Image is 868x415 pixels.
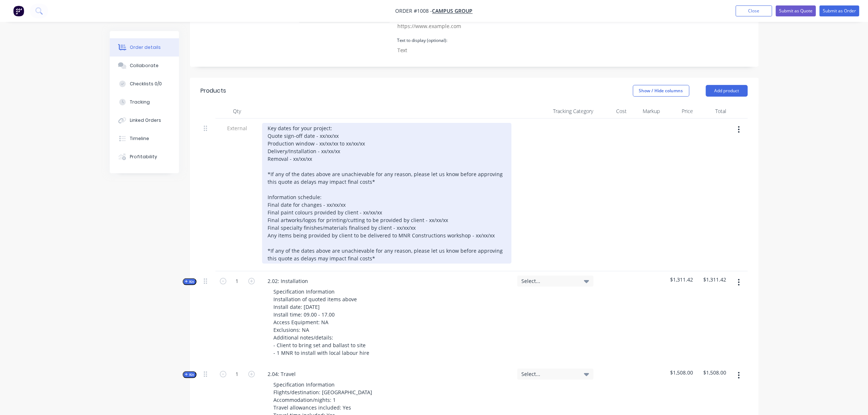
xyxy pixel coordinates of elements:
[393,21,480,32] input: https://www.example.com
[514,104,596,119] div: Tracking Category
[130,154,157,160] div: Profitability
[130,62,159,69] div: Collaborate
[13,5,24,16] img: Factory
[201,86,226,95] div: Products
[183,371,196,378] button: Kit
[393,45,480,56] input: Text
[215,104,259,119] div: Qty
[130,135,149,142] div: Timeline
[666,369,693,376] span: $1,508.00
[776,5,816,16] button: Submit as Quote
[110,111,179,129] button: Linked Orders
[262,276,314,286] div: 2.02: Installation
[130,81,162,87] div: Checklists 0/0
[696,104,729,119] div: Total
[130,99,150,105] div: Tracking
[183,278,196,285] button: Kit
[262,123,511,264] div: Key dates for your project: Quote sign-off date - xx/xx/xx Production window - xx/xx/xx to xx/xx/...
[262,369,302,379] div: 2.04: Travel
[633,85,689,97] button: Show / Hide columns
[522,370,577,378] span: Select...
[396,8,432,15] span: Order #1008 -
[110,38,179,57] button: Order details
[110,129,179,148] button: Timeline
[699,276,726,283] span: $1,311.42
[630,104,663,119] div: Markup
[185,372,194,377] span: Kit
[706,85,748,97] button: Add product
[522,277,577,285] span: Select...
[397,37,447,44] label: Text to display (optional):
[110,148,179,166] button: Profitability
[268,286,375,358] div: Specification Information Installation of quoted items above Install date: [DATE] Install time: 0...
[666,276,693,283] span: $1,311.42
[432,8,473,15] a: Campus Group
[699,369,726,376] span: $1,508.00
[130,117,161,124] div: Linked Orders
[185,279,194,284] span: Kit
[663,104,696,119] div: Price
[596,104,630,119] div: Cost
[820,5,859,16] button: Submit as Order
[110,93,179,111] button: Tracking
[110,75,179,93] button: Checklists 0/0
[130,44,161,51] div: Order details
[218,124,256,132] span: External
[110,57,179,75] button: Collaborate
[736,5,772,16] button: Close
